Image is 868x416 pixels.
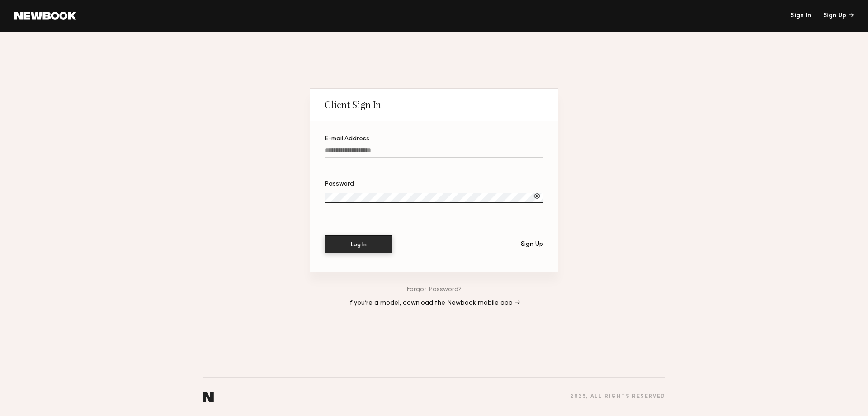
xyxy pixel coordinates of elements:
div: Sign Up [823,13,854,19]
a: Sign In [790,13,811,19]
a: If you’re a model, download the Newbook mobile app → [348,300,520,306]
div: Client Sign In [325,99,381,110]
input: Password [325,193,543,203]
button: Log In [325,235,392,253]
div: E-mail Address [325,136,543,142]
div: Password [325,181,543,187]
div: 2025 , all rights reserved [570,394,665,400]
a: Forgot Password? [406,287,462,293]
input: E-mail Address [325,147,543,158]
div: Sign Up [521,241,543,248]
